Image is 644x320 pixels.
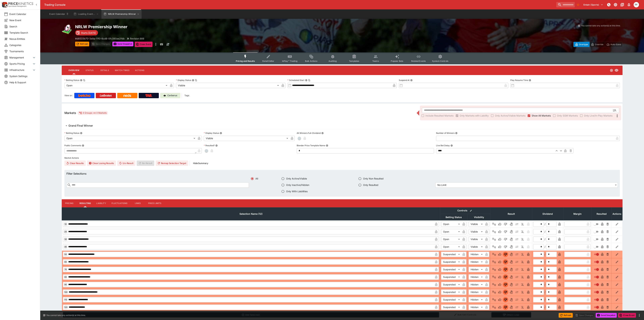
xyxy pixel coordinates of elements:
button: Win [497,297,502,302]
button: Details [97,66,112,74]
button: Win [497,267,502,272]
input: search [556,2,575,7]
button: Eliminated In Play [520,252,525,257]
button: Copy To Clipboard [308,79,310,81]
span: 30 [64,238,67,240]
div: Visible [469,229,484,234]
button: Send Snapshot [596,313,617,318]
button: Void [508,221,514,227]
button: Void [508,305,514,310]
div: Hidden [469,259,484,265]
button: Push [514,289,520,295]
button: Pricing [62,199,77,207]
div: Suspended [441,297,461,302]
span: System Controls [432,60,448,62]
span: Management [9,56,32,59]
button: Copy To Clipboard [195,79,197,81]
button: Void [508,274,514,280]
button: Void [508,282,514,287]
p: Overtype [579,43,588,46]
div: Hidden [469,305,484,310]
div: Open [64,136,196,141]
p: Public Comments [64,144,81,147]
button: Close Event [135,42,153,47]
div: Suspended [441,282,461,287]
span: 110 [64,299,68,301]
p: Number of Winners [436,132,454,134]
button: Un-Result [117,161,135,166]
button: Event Calendar [47,9,71,19]
button: Auto-Save [605,42,623,47]
button: Eliminated In Play [520,297,525,302]
button: Documentation [619,2,625,8]
span: Event Calendar [9,12,36,16]
span: 10 [64,223,67,225]
p: Display Status [176,79,191,82]
button: Push [514,282,520,287]
img: PriceKinetics Logo [1,1,8,8]
span: Auditing [329,60,337,62]
button: Display Status [220,132,222,134]
button: Links [130,199,145,207]
span: Only SGM Markets [557,114,578,117]
th: Resulted [592,207,611,220]
span: 120 [64,306,68,308]
span: InPlay™ Trading [282,60,298,62]
span: Detail Editor [262,60,274,62]
div: Visible [469,244,484,249]
span: Tournaments [9,50,36,53]
div: Open [441,244,461,249]
button: Suspend At [410,79,413,81]
button: Toggle light/dark mode [612,2,619,8]
div: / [545,290,545,294]
span: Pricing and Results [236,60,255,62]
a: Cerberus [160,93,180,98]
span: Only Markets with Liability [460,114,489,117]
span: Nexus Entities [9,37,36,41]
p: Starts [DATE] [81,31,96,35]
div: / [545,268,545,271]
button: Lose [503,229,508,234]
div: / [545,275,545,279]
p: Copy To Clipboard [75,37,125,40]
button: Push [514,229,520,234]
span: Only Active/Visible Markets [495,114,525,117]
button: Eliminated In Play [520,289,525,295]
button: Push [514,237,520,242]
button: Status [82,66,97,74]
button: Win [497,282,502,287]
button: Overview [66,66,82,74]
button: Lose [503,289,508,295]
div: Start From [573,42,623,47]
button: Copy To Clipboard [83,79,85,81]
img: Cerberus [163,94,166,97]
img: Neds [123,94,131,97]
span: System Settings [9,74,36,78]
button: Win [497,252,502,257]
div: Suspended [441,252,461,257]
div: Trading Console [44,3,555,7]
span: Related Events [411,60,426,62]
span: Visibility [470,215,488,219]
button: Play Resume Time [529,79,531,81]
span: Bulk Actions [305,60,317,62]
div: Hidden [469,267,484,272]
th: Controls [440,207,490,214]
button: Push [514,221,520,227]
svg: More [615,114,619,118]
button: HideSummary [191,161,210,166]
button: Push [514,259,520,265]
button: Lose [503,305,508,310]
span: Selection Name (12) [236,212,266,216]
h6: Grand Final Winner [68,124,93,127]
span: 90 [64,283,67,286]
span: Only Non Resulted [363,177,384,180]
button: Win [497,221,502,227]
p: Override [595,43,603,46]
span: Categories [9,43,36,47]
span: Only Inactive/Hidden [286,183,309,187]
div: / [545,222,545,226]
button: Overtype [573,42,589,47]
p: Revision 866 [130,37,144,40]
span: Search [9,25,36,28]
